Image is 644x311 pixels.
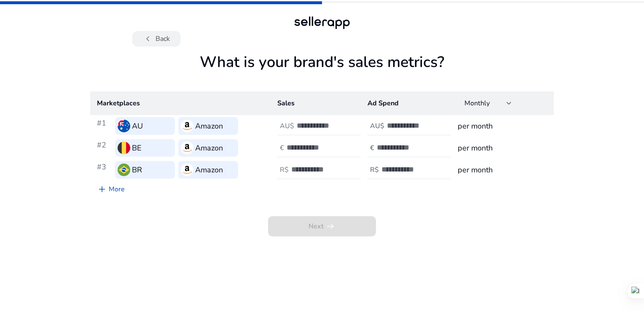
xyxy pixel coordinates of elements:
img: au.svg [118,120,130,132]
img: br.svg [118,164,130,176]
img: be.svg [118,142,130,154]
h3: per month [458,120,547,132]
h3: BE [132,142,142,154]
h1: What is your brand's sales metrics? [90,53,554,91]
h4: € [280,144,284,152]
span: Monthly [464,99,490,108]
h3: BR [132,164,142,176]
span: chevron_left [143,34,153,44]
h4: € [370,144,374,152]
h3: per month [458,142,547,154]
h3: AU [132,120,143,132]
h3: #1 [97,117,112,135]
a: More [90,181,131,198]
h3: #2 [97,139,112,157]
h3: #3 [97,161,112,179]
button: chevron_leftBack [132,31,180,46]
th: Sales [271,91,361,115]
h3: Amazon [195,120,223,132]
h3: Amazon [195,164,223,176]
h3: Amazon [195,142,223,154]
h4: AU$ [280,122,294,130]
h3: per month [458,164,547,176]
h4: R$ [370,166,379,174]
h4: AU$ [370,122,384,130]
span: add [97,184,107,194]
th: Marketplaces [90,91,271,115]
h4: R$ [280,166,289,174]
th: Ad Spend [361,91,451,115]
